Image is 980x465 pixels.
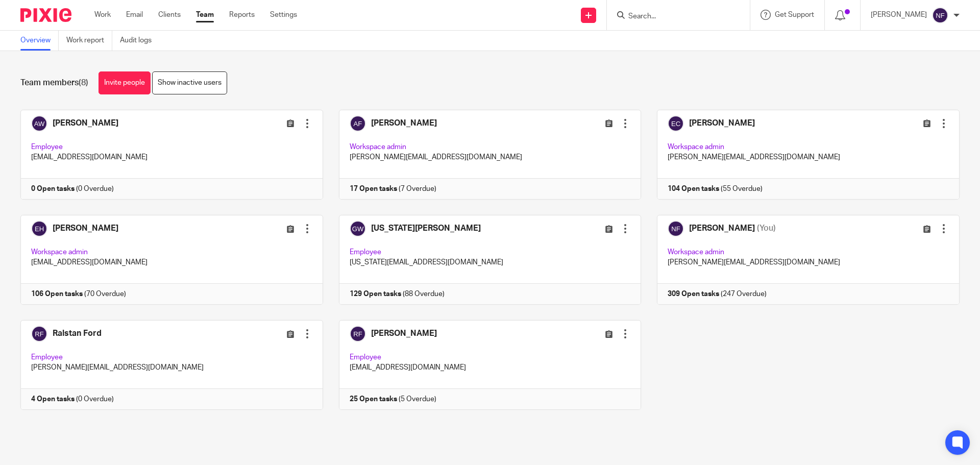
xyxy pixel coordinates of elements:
img: Pixie [20,8,71,22]
input: Search [627,12,719,21]
span: Get Support [775,11,814,18]
a: Work [94,10,111,20]
a: Overview [20,31,59,51]
h1: Team members [20,78,88,88]
p: [PERSON_NAME] [871,10,927,20]
a: Work report [66,31,112,51]
a: Invite people [99,71,151,94]
a: Settings [270,10,297,20]
a: Reports [229,10,255,20]
a: Email [126,10,143,20]
a: Show inactive users [152,71,227,94]
a: Audit logs [120,31,159,51]
a: Clients [158,10,181,20]
span: (8) [79,79,88,87]
a: Team [196,10,214,20]
img: svg%3E [932,7,948,23]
